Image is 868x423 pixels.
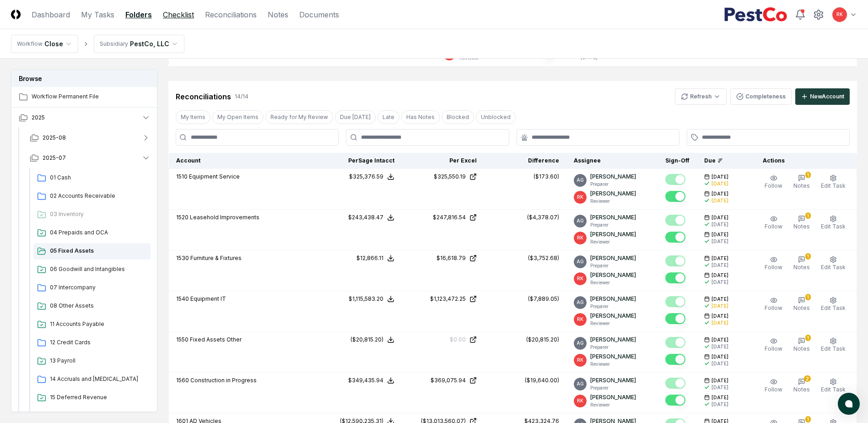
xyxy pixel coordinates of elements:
[792,213,812,233] button: 1Notes
[665,191,685,202] button: Mark complete
[793,345,810,352] span: Notes
[32,114,45,122] span: 2025
[590,393,636,401] p: [PERSON_NAME]
[50,247,147,255] span: 05 Fixed Assets
[590,385,636,391] p: Preparer
[442,110,474,124] button: Blocked
[712,343,728,350] div: [DATE]
[205,9,257,20] a: Reconciliations
[299,9,339,20] a: Documents
[176,110,210,124] button: My Items
[176,336,189,343] span: 1550
[437,254,466,262] div: $16,618.79
[235,92,248,101] div: 14 / 14
[765,264,782,271] span: Follow
[819,295,847,314] button: Edit Task
[577,380,584,387] span: AG
[805,253,811,260] div: 1
[819,213,847,233] button: Edit Task
[11,108,158,128] button: 2025
[821,223,846,230] span: Edit Task
[590,295,636,303] p: [PERSON_NAME]
[590,376,636,385] p: [PERSON_NAME]
[348,213,394,222] button: $243,438.47
[484,153,566,169] th: Difference
[577,397,583,404] span: RK
[176,255,189,261] span: 1530
[765,304,782,311] span: Follow
[577,316,583,323] span: RK
[590,213,636,222] p: [PERSON_NAME]
[765,386,782,393] span: Follow
[821,345,846,352] span: Edit Task
[190,377,257,384] span: Construction in Progress
[590,361,636,368] p: Reviewer
[33,188,151,205] a: 02 Accounts Receivable
[795,88,850,105] button: NewAccount
[805,416,811,423] div: 1
[724,7,787,22] img: PestCo logo
[476,110,516,124] button: Unblocked
[50,393,147,401] span: 15 Deferred Revenue
[33,316,151,333] a: 11 Accounts Payable
[821,182,846,189] span: Edit Task
[838,393,860,415] button: atlas-launcher
[43,154,66,162] span: 2025-07
[590,336,636,344] p: [PERSON_NAME]
[712,231,728,238] span: [DATE]
[590,320,636,327] p: Reviewer
[765,223,782,230] span: Follow
[125,9,152,20] a: Folders
[434,173,466,181] div: $325,550.19
[50,283,147,292] span: 07 Intercompany
[50,192,147,200] span: 02 Accounts Receivable
[176,91,231,102] div: Reconciliations
[212,110,264,124] button: My Open Items
[577,258,584,265] span: AG
[712,174,728,180] span: [DATE]
[665,232,685,243] button: Mark complete
[712,377,728,384] span: [DATE]
[763,173,784,192] button: Follow
[265,110,333,124] button: Ready for My Review
[763,213,784,233] button: Follow
[665,313,685,324] button: Mark complete
[590,181,636,188] p: Preparer
[765,182,782,189] span: Follow
[528,295,559,303] div: ($7,889.05)
[349,173,394,181] button: $325,376.59
[590,254,636,262] p: [PERSON_NAME]
[409,376,477,385] a: $369,075.94
[190,214,259,221] span: Leasehold Improvements
[665,378,685,389] button: Mark complete
[805,294,811,300] div: 1
[712,384,728,391] div: [DATE]
[665,354,685,365] button: Mark complete
[32,9,70,20] a: Dashboard
[356,254,383,262] div: $12,866.11
[712,279,728,286] div: [DATE]
[831,6,848,23] button: RK
[348,376,394,385] button: $349,435.94
[335,110,376,124] button: Due Today
[590,344,636,351] p: Preparer
[793,386,810,393] span: Notes
[577,275,583,282] span: RK
[268,9,288,20] a: Notes
[590,401,636,408] p: Reviewer
[590,239,636,245] p: Reviewer
[712,238,728,245] div: [DATE]
[190,336,242,343] span: Fixed Assets Other
[349,173,383,181] div: $325,376.59
[712,221,728,228] div: [DATE]
[577,234,583,241] span: RK
[805,212,811,219] div: 1
[819,173,847,192] button: Edit Task
[590,222,636,228] p: Preparer
[763,254,784,273] button: Follow
[176,173,188,180] span: 1510
[17,40,43,48] div: Workflow
[712,180,728,187] div: [DATE]
[431,376,466,385] div: $369,075.94
[50,338,147,347] span: 12 Credit Cards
